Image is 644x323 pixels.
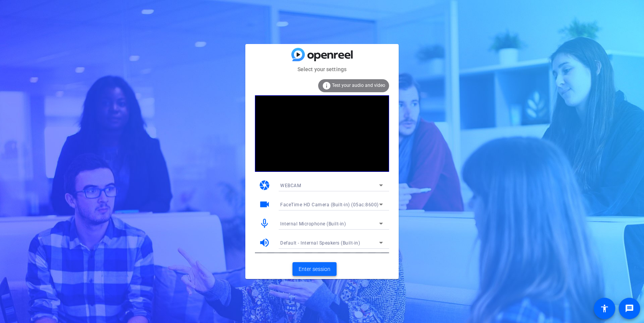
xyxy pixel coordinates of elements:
mat-icon: message [625,304,634,313]
span: Internal Microphone (Built-in) [280,221,346,227]
span: Test your audio and video [332,83,385,88]
span: Enter session [299,265,330,273]
mat-icon: volume_up [259,237,270,248]
span: WEBCAM [280,183,301,188]
mat-icon: camera [259,179,270,191]
mat-icon: accessibility [600,304,609,313]
button: Enter session [292,262,337,276]
mat-icon: info [322,81,331,90]
mat-icon: mic_none [259,218,270,229]
span: FaceTime HD Camera (Built-in) (05ac:8600) [280,202,379,207]
mat-icon: videocam [259,199,270,210]
mat-card-subtitle: Select your settings [245,65,399,73]
img: blue-gradient.svg [291,48,353,61]
span: Default - Internal Speakers (Built-in) [280,240,360,246]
